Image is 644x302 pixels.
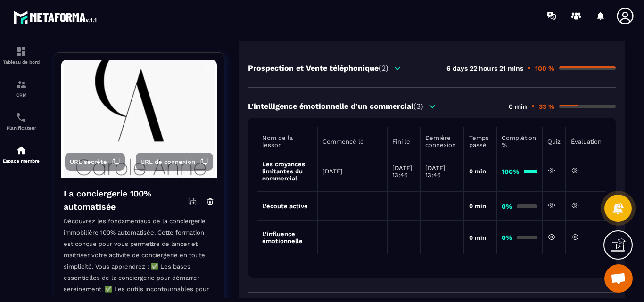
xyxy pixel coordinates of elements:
th: Commencé le [317,127,387,151]
a: automationsautomationsEspace membre [2,138,40,171]
strong: 100% [502,168,519,175]
strong: 0% [502,203,512,210]
span: URL de connexion [140,158,195,165]
img: logo [13,8,98,25]
a: schedulerschedulerPlanificateur [2,105,40,138]
td: Les croyances limitantes du commercial [257,151,317,192]
button: URL de connexion [136,153,213,171]
img: automations [16,145,27,156]
p: 33 % [539,103,554,110]
a: formationformationCRM [2,72,40,105]
p: Prospection et Vente téléphonique [248,64,388,73]
a: formationformationTableau de bord [2,39,40,72]
p: Planificateur [2,125,40,131]
p: 100 % [535,65,554,72]
p: L'intelligence émotionnelle d’un commercial [248,102,423,111]
span: URL secrète [70,158,107,165]
p: [DATE] [322,168,382,175]
p: 0 min [509,103,527,110]
p: CRM [2,92,40,98]
p: 6 days 22 hours 21 mins [446,65,523,72]
button: URL secrète [65,153,125,171]
span: (2) [379,64,388,73]
p: Tableau de bord [2,59,40,65]
th: Évaluation [566,127,606,151]
img: scheduler [16,112,27,123]
td: 0 min [464,192,496,221]
th: Dernière connexion [420,127,464,151]
th: Nom de la lesson [257,127,317,151]
p: [DATE] 13:46 [425,164,459,179]
td: L’influence émotionnelle [257,221,317,254]
th: Temps passé [464,127,496,151]
strong: 0% [502,234,512,241]
p: Espace membre [2,158,40,163]
div: Ouvrir le chat [604,264,633,293]
h4: La conciergerie 100% automatisée [64,187,188,213]
span: (3) [413,102,423,111]
td: 0 min [464,151,496,192]
th: Quiz [542,127,566,151]
th: Complétion % [496,127,542,151]
th: Fini le [387,127,420,151]
img: formation [16,46,27,57]
img: background [61,60,217,178]
p: [DATE] 13:46 [392,164,414,179]
td: 0 min [464,221,496,254]
img: formation [16,79,27,90]
td: L’écoute active [257,192,317,221]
